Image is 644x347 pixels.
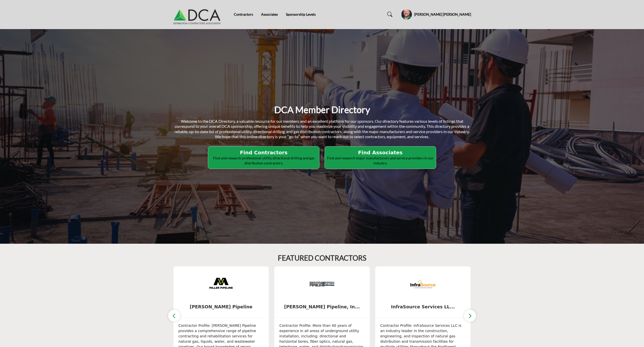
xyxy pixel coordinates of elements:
[175,119,469,139] span: Welcome to the DCA Directory, a valuable resource for our members and an excellent platform for o...
[309,271,335,297] img: Brotherton Pipeline, Inc.
[383,304,463,310] span: InfraSource Services LL...
[274,300,370,314] a: [PERSON_NAME] Pipeline, In...
[234,12,253,16] a: Contractors
[278,254,366,262] h2: FEATURED CONTRACTORS
[382,10,396,18] a: Search
[383,300,463,314] b: InfraSource Services LLC
[375,300,471,314] a: InfraSource Services LL...
[174,300,269,314] a: [PERSON_NAME] Pipeline
[282,300,362,314] b: Brotherton Pipeline, Inc.
[274,104,370,116] h1: DCA Member Directory
[282,304,362,310] span: [PERSON_NAME] Pipeline, In...
[286,12,316,16] a: Sponsorship Levels
[261,12,278,16] a: Associates
[210,150,318,156] h2: Find Contractors
[210,156,318,165] p: Find and research professional utility, directional drilling and gas distribution contractors.
[401,9,412,20] button: Show hide supplier dropdown
[326,156,434,165] p: Find and research major manufacturers and service providers in our industry.
[181,304,261,310] span: [PERSON_NAME] Pipeline
[326,150,434,156] h2: Find Associates
[414,12,471,17] h5: [PERSON_NAME] [PERSON_NAME]
[410,271,436,297] img: InfraSource Services LLC
[325,146,436,169] button: Find Associates Find and research major manufacturers and service providers in our industry.
[208,271,234,297] img: Miller Pipeline
[208,146,319,169] button: Find Contractors Find and research professional utility, directional drilling and gas distributio...
[173,4,223,24] img: Site Logo
[181,300,261,314] b: Miller Pipeline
